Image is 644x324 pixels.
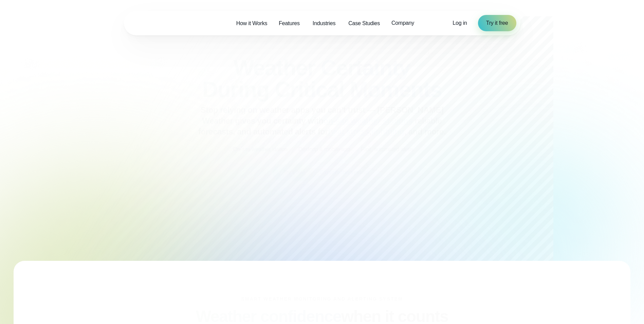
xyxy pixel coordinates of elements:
[453,19,467,27] a: Log in
[486,19,508,27] span: Try it free
[231,16,273,30] a: How it Works
[348,19,380,28] span: Case Studies
[478,15,516,31] a: Try it free
[343,16,386,30] a: Case Studies
[279,19,300,28] span: Features
[453,20,467,26] span: Log in
[313,19,335,28] span: Industries
[391,19,414,27] span: Company
[236,19,268,28] span: How it Works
